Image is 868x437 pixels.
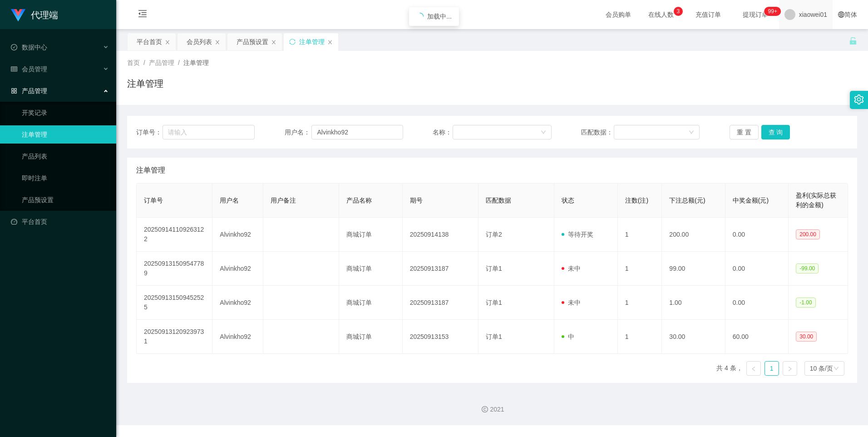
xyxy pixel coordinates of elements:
td: Alvinkho92 [212,320,263,354]
td: 20250913153 [403,320,478,354]
i: 图标: close [271,40,276,45]
span: 匹配数据 [486,197,511,204]
button: 重 置 [730,125,759,139]
td: 0.00 [725,286,789,320]
td: 200.00 [662,218,725,252]
p: 3 [676,7,680,16]
sup: 1193 [764,7,781,16]
span: 下注总额(元) [669,197,705,204]
a: 代理端 [11,11,58,18]
a: 注单管理 [22,125,109,144]
i: icon: loading [416,13,424,20]
sup: 3 [674,7,683,16]
i: 图标: sync [289,39,296,45]
td: 1.00 [662,286,725,320]
td: 20250913187 [403,286,478,320]
h1: 注单管理 [127,77,163,90]
span: 数据中心 [11,44,47,51]
span: 加载中... [427,13,452,20]
span: 用户名： [285,128,312,137]
i: 图标: setting [854,94,864,104]
li: 共 4 条， [716,361,743,376]
i: 图标: down [541,129,546,136]
td: 商城订单 [339,252,402,286]
span: / [178,59,180,66]
span: 订单号 [144,197,163,204]
td: 202509141109263122 [137,218,212,252]
div: 会员列表 [187,33,212,50]
td: Alvinkho92 [212,252,263,286]
td: 1 [618,320,662,354]
td: 商城订单 [339,320,402,354]
span: 注单管理 [183,59,209,66]
span: 产品管理 [149,59,174,66]
div: 2021 [123,405,861,414]
li: 上一页 [746,361,761,376]
i: 图标: global [838,11,844,18]
i: 图标: down [833,366,839,372]
li: 下一页 [783,361,797,376]
a: 即时注单 [22,169,109,187]
li: 1 [764,361,779,376]
span: 等待开奖 [562,231,593,238]
a: 开奖记录 [22,104,109,122]
i: 图标: down [689,129,694,136]
td: 99.00 [662,252,725,286]
span: 200.00 [796,229,820,239]
td: 202509131509547789 [137,252,212,286]
span: 未中 [562,299,581,306]
span: 订单1 [486,265,502,272]
button: 查 询 [761,125,790,139]
div: 注单管理 [299,33,325,50]
td: 30.00 [662,320,725,354]
span: 匹配数据： [581,128,614,137]
input: 请输入 [163,125,255,139]
i: 图标: unlock [849,37,857,45]
i: 图标: table [11,66,17,72]
img: logo.9652507e.png [11,9,25,22]
span: -1.00 [796,298,815,308]
td: 商城订单 [339,286,402,320]
span: 充值订单 [691,11,725,18]
span: 会员管理 [11,65,47,73]
span: 用户备注 [271,197,296,204]
span: 注数(注) [625,197,648,204]
span: 未中 [562,265,581,272]
i: 图标: check-circle-o [11,44,17,50]
i: 图标: copyright [482,406,488,412]
i: 图标: close [215,40,220,45]
i: 图标: appstore-o [11,88,17,94]
span: 在线人数 [644,11,678,18]
span: 用户名 [220,197,239,204]
span: / [143,59,145,66]
td: 202509131509452525 [137,286,212,320]
td: Alvinkho92 [212,286,263,320]
td: 202509131209239731 [137,320,212,354]
td: 1 [618,286,662,320]
span: -99.00 [796,263,819,273]
span: 中 [562,333,574,340]
h1: 代理端 [31,0,58,30]
td: 0.00 [725,252,789,286]
span: 状态 [562,197,574,204]
span: 产品名称 [346,197,372,204]
td: 20250914138 [403,218,478,252]
td: 商城订单 [339,218,402,252]
td: 20250913187 [403,252,478,286]
span: 注单管理 [136,165,165,176]
span: 产品管理 [11,87,47,94]
span: 中奖金额(元) [733,197,769,204]
i: 图标: close [327,40,333,45]
td: Alvinkho92 [212,218,263,252]
span: 订单号： [136,128,163,137]
div: 10 条/页 [810,362,833,375]
span: 提现订单 [738,11,773,18]
div: 平台首页 [137,33,162,50]
i: 图标: left [751,366,756,372]
a: 产品列表 [22,147,109,165]
a: 图标: dashboard平台首页 [11,213,109,231]
i: 图标: close [165,40,170,45]
span: 期号 [410,197,423,204]
td: 60.00 [725,320,789,354]
i: 图标: menu-fold [127,0,158,30]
